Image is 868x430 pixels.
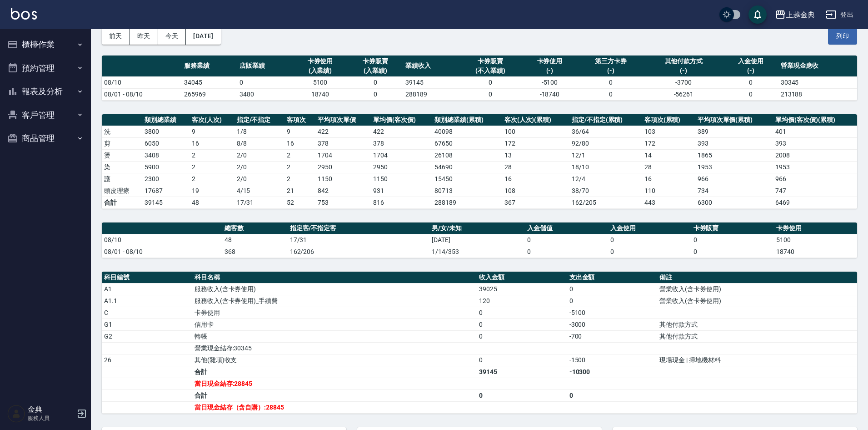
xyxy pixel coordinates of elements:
td: 378 [371,137,432,149]
td: 0 [477,390,567,401]
td: 2 [190,161,234,173]
td: 368 [222,246,288,258]
td: 信用卡 [192,319,477,330]
td: 洗 [102,126,142,137]
td: A1.1 [102,295,192,307]
td: 162/205 [569,197,642,208]
td: 48 [190,197,234,208]
td: 0 [723,76,778,88]
td: 0 [723,88,778,100]
td: 40098 [432,126,502,137]
td: 8 / 8 [234,137,285,149]
td: 39025 [477,283,567,295]
td: 剪 [102,137,142,149]
td: 120 [477,295,567,307]
td: 103 [642,126,695,137]
td: 100 [502,126,569,137]
td: 當日現金結存:28845 [192,378,477,390]
button: 櫃檯作業 [4,33,87,56]
th: 平均項次單價 [315,114,371,126]
th: 總客數 [222,223,288,234]
td: 營業收入(含卡券使用) [657,295,857,307]
td: 389 [695,126,773,137]
td: 5100 [293,76,348,88]
div: (-) [647,66,721,76]
td: 18740 [774,246,857,258]
td: 2 / 0 [234,161,285,173]
td: 28 [502,161,569,173]
td: 36 / 64 [569,126,642,137]
div: 卡券使用 [524,56,575,66]
td: 08/01 - 08/10 [102,88,182,100]
th: 入金儲值 [525,223,608,234]
td: 15450 [432,173,502,185]
th: 類別總業績(累積) [432,114,502,126]
th: 單均價(客次價)(累積) [773,114,857,126]
td: 合計 [192,366,477,378]
div: 其他付款方式 [647,56,721,66]
td: 0 [477,319,567,330]
div: 第三方卡券 [579,56,642,66]
td: 38 / 70 [569,185,642,197]
table: a dense table [102,56,857,101]
td: 378 [315,137,371,149]
td: 08/10 [102,76,182,88]
td: 18740 [293,88,348,100]
td: 頭皮理療 [102,185,142,197]
td: 1953 [773,161,857,173]
td: 2 [284,149,315,161]
div: (不入業績) [461,66,520,76]
td: 0 [348,88,403,100]
td: -3700 [644,76,723,88]
td: 92 / 80 [569,137,642,149]
td: 0 [691,246,774,258]
td: 401 [773,126,857,137]
td: 443 [642,197,695,208]
td: G1 [102,319,192,330]
td: 931 [371,185,432,197]
th: 入金使用 [608,223,691,234]
td: 422 [315,126,371,137]
td: 0 [691,234,774,246]
td: 34045 [182,76,237,88]
td: 16 [284,137,315,149]
td: -56261 [644,88,723,100]
td: 108 [502,185,569,197]
td: 12 / 4 [569,173,642,185]
td: 燙 [102,149,142,161]
div: (-) [725,66,776,76]
td: 0 [567,283,658,295]
th: 支出金額 [567,272,658,283]
td: 30345 [778,76,857,88]
td: 1704 [315,149,371,161]
td: 1150 [371,173,432,185]
button: 今天 [158,28,186,45]
td: 734 [695,185,773,197]
h5: 金典 [28,405,74,414]
td: 卡券使用 [192,307,477,319]
div: 卡券販賣 [350,56,401,66]
th: 收入金額 [477,272,567,283]
td: 753 [315,197,371,208]
td: 0 [525,246,608,258]
th: 備註 [657,272,857,283]
td: 48 [222,234,288,246]
td: 合計 [192,390,477,401]
td: 747 [773,185,857,197]
button: [DATE] [186,28,220,45]
button: 報表及分析 [4,80,87,103]
th: 科目編號 [102,272,192,283]
button: 列印 [828,28,857,45]
td: C [102,307,192,319]
td: 172 [502,137,569,149]
td: -5100 [567,307,658,319]
td: 其他(雜項)收支 [192,354,477,366]
td: 422 [371,126,432,137]
button: 上越金典 [771,5,818,24]
td: 08/10 [102,234,222,246]
img: Logo [11,8,37,20]
td: 9 [284,126,315,137]
td: 3408 [142,149,190,161]
td: 0 [577,88,644,100]
table: a dense table [102,223,857,258]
